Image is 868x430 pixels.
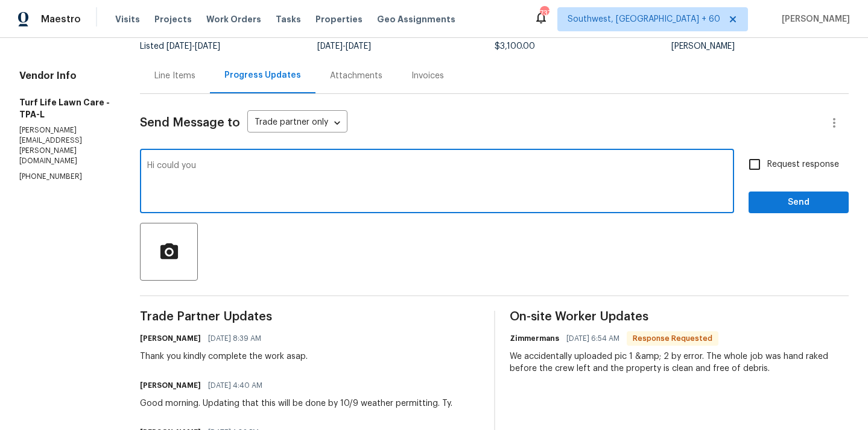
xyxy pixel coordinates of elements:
[317,42,371,51] span: -
[540,7,548,19] div: 737
[208,379,262,391] span: [DATE] 4:40 AM
[140,332,201,344] h6: [PERSON_NAME]
[19,96,111,120] h5: Turf Life Lawn Care - TPA-L
[566,332,619,344] span: [DATE] 6:54 AM
[206,13,261,25] span: Work Orders
[140,379,201,391] h6: [PERSON_NAME]
[166,42,220,51] span: -
[411,70,444,82] div: Invoices
[777,13,850,25] span: [PERSON_NAME]
[628,332,717,344] span: Response Requested
[758,195,839,210] span: Send
[140,311,480,323] span: Trade Partner Updates
[19,70,111,82] h4: Vendor Info
[767,158,839,171] span: Request response
[671,42,849,51] div: [PERSON_NAME]
[41,13,81,25] span: Maestro
[147,161,727,204] textarea: Hi could you
[749,192,849,214] button: Send
[140,397,452,410] div: Good morning. Updating that this will be done by 10/9 weather permitting. Ty.
[208,332,261,344] span: [DATE] 8:39 AM
[346,42,371,51] span: [DATE]
[19,172,111,182] p: [PHONE_NUMBER]
[330,70,382,82] div: Attachments
[195,42,220,51] span: [DATE]
[510,332,559,344] h6: Zimmermans
[166,42,192,51] span: [DATE]
[510,311,849,323] span: On-site Worker Updates
[276,15,301,23] span: Tasks
[140,42,220,51] span: Listed
[568,13,720,25] span: Southwest, [GEOGRAPHIC_DATA] + 60
[495,42,535,51] span: $3,100.00
[154,13,192,25] span: Projects
[140,351,308,363] div: Thank you kindly complete the work asap.
[317,42,343,51] span: [DATE]
[377,13,455,25] span: Geo Assignments
[224,69,301,81] div: Progress Updates
[115,13,140,25] span: Visits
[247,113,347,133] div: Trade partner only
[315,13,363,25] span: Properties
[140,117,240,129] span: Send Message to
[19,125,111,167] p: [PERSON_NAME][EMAIL_ADDRESS][PERSON_NAME][DOMAIN_NAME]
[154,70,195,82] div: Line Items
[510,351,849,375] div: We accidentally uploaded pic 1 &amp; 2 by error. The whole job was hand raked before the crew lef...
